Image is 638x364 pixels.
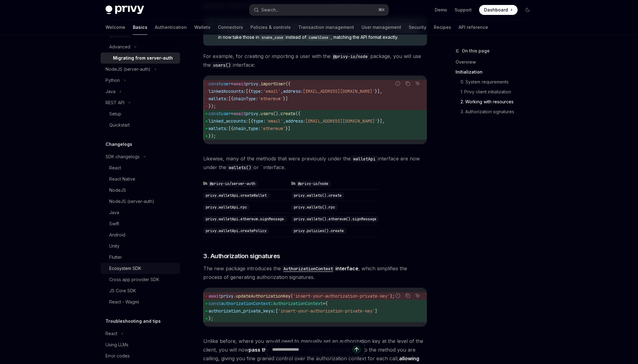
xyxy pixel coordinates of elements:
[226,164,254,171] code: wallets()
[113,54,173,62] div: Migrating from server-auth
[101,151,180,162] button: SDK changelogs
[101,285,180,296] a: JS Core SDK
[101,108,180,119] a: Setup
[246,111,258,116] span: privy
[203,52,427,69] span: For example, for creating or importing a user with the package, you will use the interface:
[272,343,352,356] input: Ask a question...
[251,88,263,94] span: type:
[221,293,233,299] span: privy
[249,4,389,16] button: Search...⌘K
[133,20,147,35] a: Basics
[250,20,291,35] a: Policies & controls
[109,254,122,261] div: Flutter
[101,162,180,173] a: React
[203,252,280,260] span: 3. Authorization signatures
[109,242,119,250] div: Unity
[285,118,305,124] span: address:
[218,20,243,35] a: Connectors
[209,103,216,109] span: });
[106,99,124,106] div: REST API
[246,88,251,94] span: [{
[258,96,283,101] span: 'ethereum'
[435,7,447,13] a: Demo
[278,308,375,314] span: 'insert-your-authorization-private-key'
[101,350,180,362] a: Error codes
[233,96,258,101] span: chainType:
[281,88,283,94] span: ,
[323,301,325,306] span: =
[298,20,354,35] a: Transaction management
[101,252,180,263] a: Flutter
[236,293,290,299] span: updateAuthorizationKey
[231,111,233,116] span: =
[109,231,125,239] div: Android
[291,204,338,210] code: privy.wallets().rpc
[209,133,216,139] span: });
[109,298,139,306] div: React - Wagmi
[209,81,221,87] span: const
[101,207,180,218] a: Java
[261,81,285,87] span: importUser
[330,53,370,60] code: @privy-io/node
[484,7,508,13] span: Dashboard
[101,119,180,131] a: Quickstart
[273,111,281,116] span: ().
[325,301,328,306] span: {
[261,6,279,14] div: Search...
[414,292,422,300] button: Ask AI
[106,341,128,348] div: Using LLMs
[203,180,289,190] th: In
[276,308,278,314] span: [
[271,301,273,306] span: :
[261,111,273,116] span: users
[285,81,290,87] span: ({
[233,111,246,116] span: await
[248,118,253,124] span: [{
[203,216,286,222] code: privy.walletApi.ethereum.signMessage
[394,79,402,88] button: Report incorrect code
[455,7,472,13] a: Support
[295,181,331,187] code: @privy-io/node
[101,41,180,52] button: Advanced
[281,111,295,116] span: create
[456,57,537,67] a: Overview
[106,153,140,160] div: SDK changelogs
[106,77,120,84] div: Python
[479,5,518,15] a: Dashboard
[101,263,180,274] a: Ecosystem SDK
[375,88,382,94] span: }],
[394,292,402,300] button: Report incorrect code
[404,292,412,300] button: Copy the contents from the code block
[258,81,261,87] span: .
[362,20,401,35] a: User management
[101,328,180,339] button: React
[101,240,180,252] a: Unity
[291,216,379,222] code: privy.wallets().ethereum().signMessage
[109,276,159,283] div: Cross app provider SDK
[209,308,276,314] span: authorization_private_keys:
[209,96,228,101] span: wallets:
[106,65,151,73] div: NodeJS (server-auth)
[109,175,135,183] div: React Native
[295,111,300,116] span: ({
[109,287,136,294] div: JS Core SDK
[109,164,121,172] div: React
[233,126,261,131] span: chain_type:
[209,301,221,306] span: const
[414,79,422,88] button: Ask AI
[306,34,331,41] code: camelCase
[221,301,271,306] span: authorizationContext
[194,20,210,35] a: Wallets
[106,330,117,337] div: React
[305,118,377,124] span: [EMAIL_ADDRESS][DOMAIN_NAME]'
[273,301,323,306] span: AuthorizationContext
[109,265,141,272] div: Ecosystem SDK
[352,345,361,354] button: Send message
[377,118,385,124] span: }],
[106,317,161,325] h5: Troubleshooting and tips
[283,96,288,101] span: }]
[283,88,303,94] span: address:
[456,77,537,87] a: 0. System requirements
[203,154,427,172] span: Likewise, many of the methods that were previously under the interface are now under the or ` int...
[253,118,266,124] span: type:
